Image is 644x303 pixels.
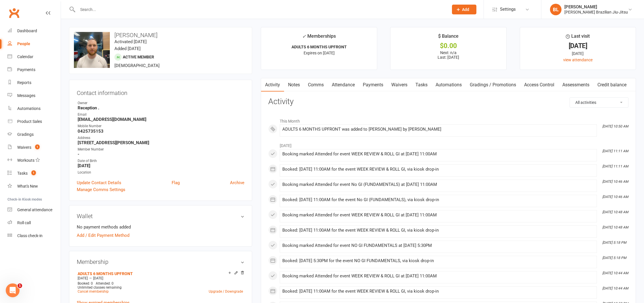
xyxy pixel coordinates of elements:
div: Last visit [566,33,590,43]
div: [PERSON_NAME] Brazilian Jiu-Jitsu [564,9,628,15]
i: ✓ [302,34,306,39]
time: Activated [DATE] [114,39,147,44]
i: [DATE] 11:11 AM [602,164,628,168]
span: [DATE] [78,276,88,280]
div: Dashboard [17,28,37,33]
div: What's New [17,184,38,188]
span: Unlimited classes remaining [78,285,122,289]
a: People [7,37,61,50]
a: Access Control [520,78,558,92]
a: ADULTS 6 MONTHS UPFRONT [78,271,133,276]
i: [DATE] 5:18 PM [602,256,626,260]
i: [DATE] 5:18 PM [602,241,626,245]
a: Tasks [411,78,432,92]
a: Dashboard [7,24,61,37]
div: Booking marked Attended for event No GI (FUNDAMENTALS) at [DATE] 11:00AM [282,182,594,187]
span: Expires on [DATE] [304,51,335,55]
div: Waivers [17,145,31,150]
strong: - [78,152,244,157]
input: Search... [76,5,444,14]
i: [DATE] 10:44 AM [602,286,628,290]
button: Add [452,5,476,14]
div: Booked: [DATE] 11:00AM for the event WEEK REVIEW & ROLL GI, via kiosk drop-in [282,228,594,233]
div: Payments [17,67,35,72]
a: Waivers 1 [7,141,61,154]
span: Active member [123,55,154,59]
h3: Contact information [77,87,244,96]
a: Class kiosk mode [7,229,61,242]
time: Added [DATE] [114,46,141,51]
i: [DATE] 10:46 AM [602,180,628,184]
div: Address [78,135,244,141]
a: Payments [359,78,387,92]
iframe: Intercom live chat [6,283,20,297]
a: Gradings / Promotions [466,78,520,92]
a: Cancel membership [78,289,109,294]
a: Clubworx [7,6,21,20]
a: Calendar [7,50,61,63]
a: Comms [304,78,328,92]
i: [DATE] 10:48 AM [602,225,628,229]
div: Workouts [17,158,34,163]
div: [PERSON_NAME] [564,4,628,9]
div: Messages [17,93,35,98]
h3: Membership [77,259,244,265]
div: Booked: [DATE] 11:00AM for the event No GI (FUNDAMENTALS), via kiosk drop-in [282,197,594,202]
span: Add [462,7,469,12]
span: Attended: 0 [96,281,114,285]
a: Upgrade / Downgrade [209,289,243,294]
li: [DATE] [268,140,628,149]
div: Email [78,112,244,117]
a: Roll call [7,216,61,229]
i: [DATE] 10:44 AM [602,271,628,275]
a: Activity [261,78,284,92]
a: Automations [432,78,466,92]
div: Mobile Number [78,123,244,129]
i: [DATE] 10:50 AM [602,124,628,128]
span: [DATE] [93,276,103,280]
a: Payments [7,63,61,76]
strong: [DATE] [78,163,244,168]
a: Manage Comms Settings [77,186,125,193]
div: Automations [17,106,41,111]
div: Roll call [17,220,31,225]
div: Booked: [DATE] 5:30PM for the event NO GI FUNDAMENTALS, via kiosk drop-in [282,258,594,263]
a: Reports [7,76,61,89]
div: $ Balance [438,33,459,43]
a: view attendance [563,58,593,62]
li: This Month [268,115,628,124]
div: $0.00 [396,43,501,49]
a: Waivers [387,78,411,92]
a: Gradings [7,128,61,141]
a: Notes [284,78,304,92]
a: Update Contact Details [77,179,121,186]
div: Memberships [302,33,336,43]
div: People [17,41,30,46]
a: Add / Edit Payment Method [77,232,129,239]
div: Date of Birth [78,158,244,164]
div: Calendar [17,54,33,59]
a: Messages [7,89,61,102]
img: image1683275691.png [74,32,110,68]
h3: Activity [268,97,628,106]
h3: [PERSON_NAME] [74,32,247,38]
a: Product Sales [7,115,61,128]
span: 1 [18,283,22,288]
a: Attendance [328,78,359,92]
div: Booking marked Attended for event NO GI FUNDAMENTALS at [DATE] 5:30PM [282,243,594,248]
h3: Wallet [77,213,244,219]
div: Booking marked Attended for event WEEK REVIEW & ROLL GI at [DATE] 11:00AM [282,213,594,218]
div: Location [78,170,244,175]
a: Workouts [7,154,61,167]
span: Booked: 0 [78,281,93,285]
div: Gradings [17,132,34,137]
a: Automations [7,102,61,115]
div: Booked: [DATE] 11:00AM for the event WEEK REVIEW & ROLL GI, via kiosk drop-in [282,289,594,294]
strong: ADULTS 6 MONTHS UPFRONT [292,45,347,49]
div: General attendance [17,207,52,212]
div: ADULTS 6 MONTHS UPFRONT was added to [PERSON_NAME] by [PERSON_NAME] [282,127,594,132]
i: [DATE] 10:48 AM [602,210,628,214]
strong: Reception . [78,105,244,110]
a: Flag [172,179,180,186]
a: Credit balance [593,78,630,92]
